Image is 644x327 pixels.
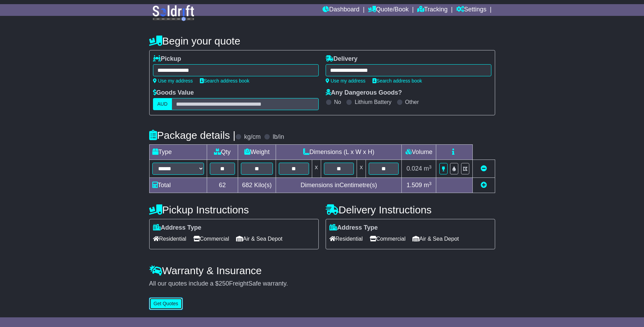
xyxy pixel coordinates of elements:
h4: Package details | [149,129,236,141]
span: 682 [242,182,253,189]
a: Add new item [481,182,487,189]
td: Weight [238,145,276,160]
a: Use my address [153,78,193,84]
label: AUD [153,98,172,110]
span: 1.509 [407,182,422,189]
label: Other [405,99,419,105]
a: Dashboard [323,4,359,16]
label: No [334,99,341,105]
a: Quote/Book [368,4,409,16]
h4: Pickup Instructions [149,204,319,215]
td: Qty [207,145,238,160]
label: Address Type [329,224,378,232]
span: m [424,165,432,172]
h4: Warranty & Insurance [149,265,495,276]
span: Residential [329,233,363,244]
td: x [312,160,321,178]
sup: 3 [429,164,432,170]
label: Delivery [326,55,358,63]
td: Volume [402,145,436,160]
span: Residential [153,233,186,244]
span: 0.024 [407,165,422,172]
span: Air & Sea Depot [412,233,459,244]
td: Total [149,178,207,193]
span: 250 [219,280,229,287]
td: Dimensions in Centimetre(s) [276,178,402,193]
a: Use my address [326,78,366,84]
span: Commercial [193,233,229,244]
label: lb/in [273,133,284,141]
label: Any Dangerous Goods? [326,89,402,97]
h4: Delivery Instructions [326,204,495,215]
button: Get Quotes [149,298,183,310]
a: Search address book [372,78,422,84]
sup: 3 [429,181,432,186]
div: All our quotes include a $ FreightSafe warranty. [149,280,495,288]
span: Commercial [370,233,406,244]
a: Remove this item [481,165,487,172]
a: Search address book [200,78,249,84]
td: 62 [207,178,238,193]
label: Goods Value [153,89,194,97]
a: Tracking [417,4,448,16]
td: Type [149,145,207,160]
h4: Begin your quote [149,35,495,47]
label: Address Type [153,224,202,232]
td: Kilo(s) [238,178,276,193]
span: Air & Sea Depot [236,233,283,244]
a: Settings [456,4,487,16]
label: Pickup [153,55,181,63]
label: kg/cm [244,133,260,141]
label: Lithium Battery [355,99,391,105]
span: m [424,182,432,189]
td: x [357,160,366,178]
td: Dimensions (L x W x H) [276,145,402,160]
